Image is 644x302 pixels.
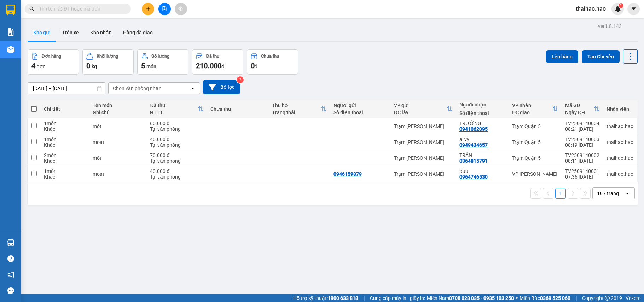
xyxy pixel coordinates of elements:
div: TV2509140001 [565,168,599,174]
span: 1 [620,3,622,8]
button: Đã thu210.000đ [192,49,243,75]
div: Chưa thu [210,106,265,112]
svg: open [625,191,630,196]
div: Trạm [PERSON_NAME] [394,171,452,177]
div: Đã thu [150,103,197,108]
div: 10 / trang [597,190,619,197]
div: Tại văn phòng [150,126,203,132]
img: warehouse-icon [7,46,14,53]
div: Chi tiết [44,106,86,112]
img: solution-icon [7,28,14,36]
div: 08:19 [DATE] [565,142,599,148]
div: Số điện thoại [459,110,505,116]
div: VP nhận [512,103,552,108]
button: Chưa thu0đ [247,49,298,75]
div: thaihao.hao [607,139,633,145]
button: Khối lượng0kg [82,49,134,75]
span: thaihao.hao [570,4,611,13]
div: TV2509140003 [565,137,599,142]
div: TV2509140002 [565,152,599,158]
div: Khối lượng [97,54,118,59]
button: Số lượng5món [137,49,188,75]
div: Trạm Quận 5 [512,123,558,129]
div: TV2509140004 [565,121,599,126]
button: aim [175,3,187,15]
div: ver 1.8.143 [598,22,622,30]
span: đơn [37,64,46,69]
sup: 1 [619,3,623,8]
span: Miền Nam [427,294,514,302]
span: 0 [251,62,255,70]
div: Trạng thái [272,110,321,115]
button: file-add [158,3,171,15]
div: Trạm [PERSON_NAME] [394,155,452,161]
button: Hàng đã giao [117,24,158,41]
div: bửu [459,168,505,174]
sup: 2 [237,76,244,83]
div: 0941062095 [459,126,488,132]
span: món [146,64,156,69]
span: plus [146,6,151,11]
th: Toggle SortBy [390,100,456,118]
div: ĐC lấy [394,110,447,115]
div: 1 món [44,137,86,142]
div: Nhân viên [607,106,633,112]
div: Ghi chú [93,110,143,115]
span: message [7,287,14,294]
div: Trạm Quận 5 [512,139,558,145]
div: 08:21 [DATE] [565,126,599,132]
button: Kho gửi [28,24,56,41]
div: thaihao.hao [607,155,633,161]
div: Khác [44,174,86,180]
div: Người gửi [333,103,387,108]
div: 07:36 [DATE] [565,174,599,180]
span: | [576,294,577,302]
div: Ngày ĐH [565,110,594,115]
div: Thu hộ [272,103,321,108]
div: 40.000 đ [150,137,203,142]
div: 1 món [44,121,86,126]
div: Đã thu [206,54,219,59]
img: warehouse-icon [7,239,14,246]
div: ai vy [459,137,505,142]
strong: 1900 633 818 [328,295,358,301]
div: 0364815791 [459,158,488,164]
div: thaihao.hao [607,123,633,129]
div: 60.000 đ [150,121,203,126]
span: | [364,294,365,302]
div: Tại văn phòng [150,174,203,180]
span: 0 [86,62,90,70]
div: Chưa thu [261,54,279,59]
span: 5 [141,62,145,70]
div: HTTT [150,110,197,115]
span: copyright [605,296,610,301]
div: Số điện thoại [333,110,387,115]
button: Trên xe [56,24,85,41]
div: Tại văn phòng [150,158,203,164]
div: TRÂN [459,152,505,158]
div: Số lượng [151,54,169,59]
span: Miền Bắc [520,294,570,302]
img: icon-new-feature [615,6,621,12]
div: Trạm [PERSON_NAME] [394,123,452,129]
span: Hỗ trợ kỹ thuật: [293,294,358,302]
button: plus [142,3,154,15]
div: ĐC giao [512,110,552,115]
div: Trạm Quận 5 [512,155,558,161]
button: 1 [555,188,566,199]
th: Toggle SortBy [146,100,207,118]
div: 0964746530 [459,174,488,180]
div: TRƯỜNG [459,121,505,126]
span: đ [221,64,224,69]
span: đ [255,64,257,69]
th: Toggle SortBy [268,100,330,118]
span: 210.000 [196,62,221,70]
div: 2 món [44,152,86,158]
div: 0949434657 [459,142,488,148]
span: 4 [31,62,35,70]
div: 0946159879 [333,171,362,177]
div: Mã GD [565,103,594,108]
div: Tên món [93,103,143,108]
div: 70.000 đ [150,152,203,158]
div: 08:11 [DATE] [565,158,599,164]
